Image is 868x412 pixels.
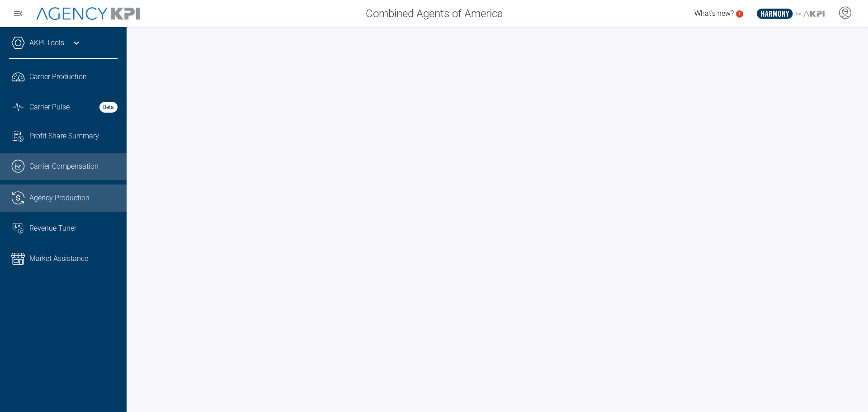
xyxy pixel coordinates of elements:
[736,10,743,18] a: 1
[29,71,87,82] span: Carrier Production
[29,223,76,234] span: Revenue Tuner
[694,9,734,18] span: What's new?
[366,5,503,22] span: Combined Agents of America
[29,193,90,204] span: Agency Production
[29,131,99,142] span: Profit Share Summary
[29,253,88,264] span: Market Assistance
[99,102,118,113] strong: Beta
[29,161,99,172] span: Carrier Compensation
[36,7,140,20] img: AgencyKPI
[738,11,741,16] text: 1
[29,102,70,113] span: Carrier Pulse
[29,38,64,48] a: AKPI Tools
